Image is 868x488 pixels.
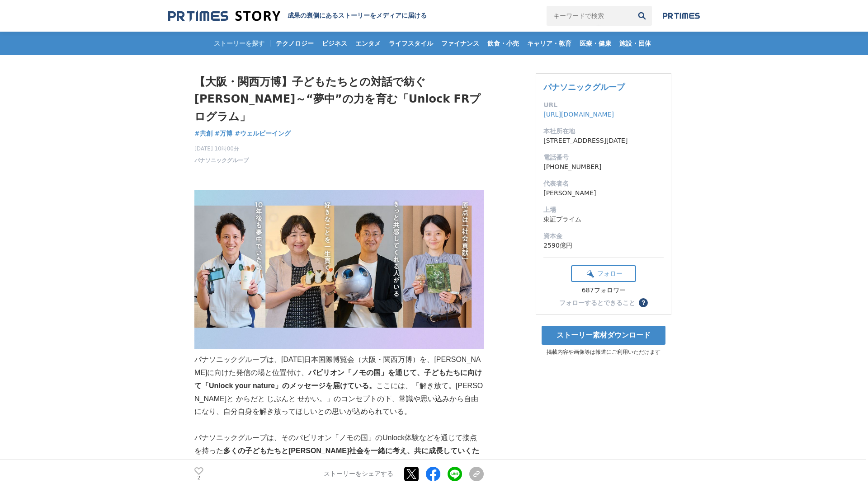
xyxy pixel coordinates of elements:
img: thumbnail_fed14c90-9cfb-11f0-989e-f74f68390ef9.jpg [194,190,484,349]
dd: 2590億円 [543,241,664,250]
a: 施設・団体 [616,32,655,55]
strong: 多くの子どもたちと[PERSON_NAME]社会を一緒に考え、共に成長していくために「Unlock FR（※）プログラム」を企画。その一つが、万博連動企画として展開するオンライン探求プログラム「... [194,447,483,481]
p: 2 [194,476,203,480]
a: エンタメ [352,32,384,55]
span: 施設・団体 [616,39,655,47]
span: [DATE] 10時00分 [194,145,249,153]
a: ファイナンス [438,32,483,55]
button: ？ [639,298,648,307]
dt: 代表者名 [543,179,664,188]
span: テクノロジー [272,39,317,47]
span: ビジネス [318,39,351,47]
dd: [PERSON_NAME] [543,188,664,198]
dt: URL [543,100,664,110]
div: 687フォロワー [571,286,636,295]
span: 医療・健康 [576,39,615,47]
a: ストーリー素材ダウンロード [542,326,665,345]
p: パナソニックグループは、[DATE]日本国際博覧会（大阪・関西万博）を、[PERSON_NAME]に向けた発信の場と位置付け、 ここには、「解き放て。[PERSON_NAME]と からだと じぶ... [194,353,484,418]
a: #ウェルビーイング [235,129,291,138]
a: パナソニックグループ [543,82,625,92]
span: #共創 [194,129,212,137]
a: パナソニックグループ [194,156,249,164]
h1: 【大阪・関西万博】子どもたちとの対話で紡ぐ[PERSON_NAME]～“夢中”の力を育む「Unlock FRプログラム」 [194,73,484,125]
a: キャリア・教育 [524,32,575,55]
dt: 電話番号 [543,153,664,162]
a: #万博 [215,129,233,138]
p: ストーリーをシェアする [324,470,393,478]
span: ？ [640,300,646,306]
span: キャリア・教育 [524,39,575,47]
input: キーワードで検索 [547,6,632,26]
dt: 資本金 [543,231,664,241]
span: エンタメ [352,39,384,47]
strong: パビリオン「ノモの国」を通じて、子どもたちに向けて「Unlock your nature」のメッセージを届けている。 [194,369,482,389]
a: テクノロジー [272,32,317,55]
span: #ウェルビーイング [235,129,291,137]
a: 飲食・小売 [484,32,523,55]
div: フォローするとできること [559,300,635,306]
dd: 東証プライム [543,215,664,224]
dt: 本社所在地 [543,127,664,136]
span: ライフスタイル [385,39,437,47]
span: #万博 [215,129,233,137]
dd: [STREET_ADDRESS][DATE] [543,136,664,145]
a: [URL][DOMAIN_NAME] [543,111,614,118]
span: ファイナンス [438,39,483,47]
img: 成果の裏側にあるストーリーをメディアに届ける [168,10,280,22]
a: ビジネス [318,32,351,55]
a: 成果の裏側にあるストーリーをメディアに届ける 成果の裏側にあるストーリーをメディアに届ける [168,10,427,22]
span: 飲食・小売 [484,39,523,47]
p: 掲載内容や画像等は報道にご利用いただけます [536,348,671,356]
h2: 成果の裏側にあるストーリーをメディアに届ける [288,12,427,20]
a: #共創 [194,129,212,138]
button: 検索 [632,6,652,26]
dt: 上場 [543,205,664,215]
button: フォロー [571,265,636,282]
a: ライフスタイル [385,32,437,55]
a: 医療・健康 [576,32,615,55]
dd: [PHONE_NUMBER] [543,162,664,172]
img: prtimes [663,12,700,19]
